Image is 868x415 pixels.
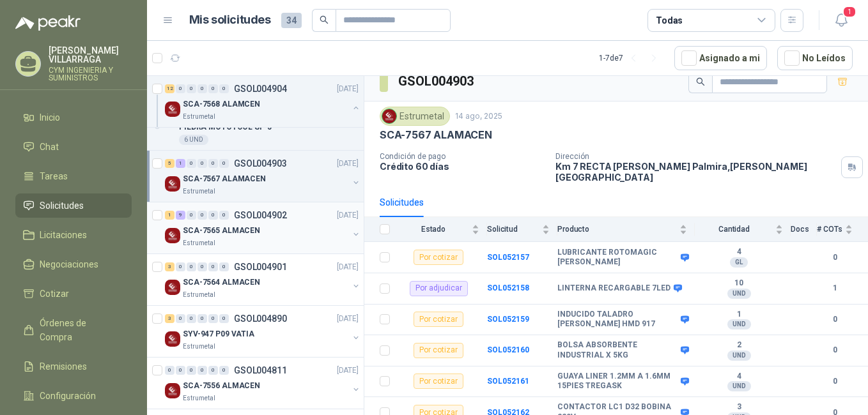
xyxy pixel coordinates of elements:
[165,331,180,347] img: Company Logo
[487,345,529,354] a: SOL052160
[817,225,842,234] span: # COTs
[49,46,132,64] p: [PERSON_NAME] VILLARRAGA
[487,225,539,234] span: Solicitud
[398,217,487,242] th: Estado
[40,257,98,271] span: Negociaciones
[183,186,215,197] p: Estrumetal
[198,314,207,323] div: 0
[337,158,359,170] p: [DATE]
[696,77,705,86] span: search
[40,169,68,183] span: Tareas
[695,217,791,242] th: Cantidad
[165,176,180,192] img: Company Logo
[198,159,207,168] div: 0
[487,377,529,386] a: SOL052161
[15,252,132,276] a: Negociaciones
[234,211,287,220] p: GSOL004902
[183,112,215,122] p: Estrumetal
[695,402,783,412] b: 3
[219,262,229,271] div: 0
[208,211,218,220] div: 0
[49,66,132,82] p: CYM INGENIERIA Y SUMINISTROS
[320,15,329,24] span: search
[817,252,853,264] b: 0
[183,290,215,300] p: Estrumetal
[187,84,196,93] div: 0
[817,375,853,388] b: 0
[183,173,266,185] p: SCA-7567 ALAMACEN
[165,207,361,248] a: 1 9 0 0 0 0 GSOL004902[DATE] Company LogoSCA-7565 ALMACENEstrumetal
[219,84,229,93] div: 0
[414,312,463,327] div: Por cotizar
[165,259,361,300] a: 3 0 0 0 0 0 GSOL004901[DATE] Company LogoSCA-7564 ALMACENEstrumetal
[727,381,751,391] div: UND
[380,152,545,161] p: Condición de pago
[695,340,783,351] b: 2
[555,152,836,161] p: Dirección
[198,84,207,93] div: 0
[791,217,817,242] th: Docs
[487,253,529,262] a: SOL052157
[777,46,853,70] button: No Leídos
[219,314,229,323] div: 0
[208,314,218,323] div: 0
[187,262,196,271] div: 0
[15,15,81,31] img: Logo peakr
[557,310,678,329] b: INDUCIDO TALADRO [PERSON_NAME] HMD 917
[165,366,174,375] div: 0
[15,135,132,159] a: Chat
[40,287,69,301] span: Cotizar
[165,228,180,243] img: Company Logo
[15,105,132,130] a: Inicio
[165,363,361,404] a: 0 0 0 0 0 0 GSOL004811[DATE] Company LogoSCA-7556 ALMACENEstrumetal
[187,211,196,220] div: 0
[398,225,469,234] span: Estado
[817,282,853,294] b: 1
[40,228,87,242] span: Licitaciones
[219,159,229,168] div: 0
[382,109,396,123] img: Company Logo
[414,343,463,358] div: Por cotizar
[183,393,215,404] p: Estrumetal
[727,289,751,299] div: UND
[198,366,207,375] div: 0
[487,217,557,242] th: Solicitud
[165,311,361,352] a: 3 0 0 0 0 0 GSOL004890[DATE] Company LogoSYV-947 P09 VATIAEstrumetal
[817,344,853,356] b: 0
[727,351,751,361] div: UND
[727,319,751,329] div: UND
[189,11,271,29] h1: Mis solicitudes
[557,340,678,360] b: BOLSA ABSORBENTE INDUSTRIAL X 5KG
[555,161,836,183] p: Km 7 RECTA [PERSON_NAME] Palmira , [PERSON_NAME][GEOGRAPHIC_DATA]
[183,276,260,289] p: SCA-7564 ALMACEN
[165,314,174,323] div: 3
[380,128,492,142] p: SCA-7567 ALAMACEN
[165,156,361,197] a: 5 1 0 0 0 0 GSOL004903[DATE] Company LogoSCA-7567 ALAMACENEstrumetal
[410,281,468,296] div: Por adjudicar
[695,225,773,234] span: Cantidad
[40,316,120,344] span: Órdenes de Compra
[187,366,196,375] div: 0
[487,315,529,324] b: SOL052159
[165,102,180,117] img: Company Logo
[337,209,359,222] p: [DATE]
[15,193,132,218] a: Solicitudes
[830,9,853,32] button: 1
[198,211,207,220] div: 0
[40,140,59,154] span: Chat
[380,161,545,172] p: Crédito 60 días
[165,81,361,122] a: 12 0 0 0 0 0 GSOL004904[DATE] Company LogoSCA-7568 ALAMCENEstrumetal
[695,278,783,289] b: 10
[183,238,215,248] p: Estrumetal
[208,366,218,375] div: 0
[15,311,132,349] a: Órdenes de Compra
[674,46,767,70] button: Asignado a mi
[15,164,132,188] a: Tareas
[730,257,748,268] div: GL
[40,389,96,403] span: Configuración
[281,13,302,28] span: 34
[695,247,783,257] b: 4
[398,72,476,91] h3: GSOL004903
